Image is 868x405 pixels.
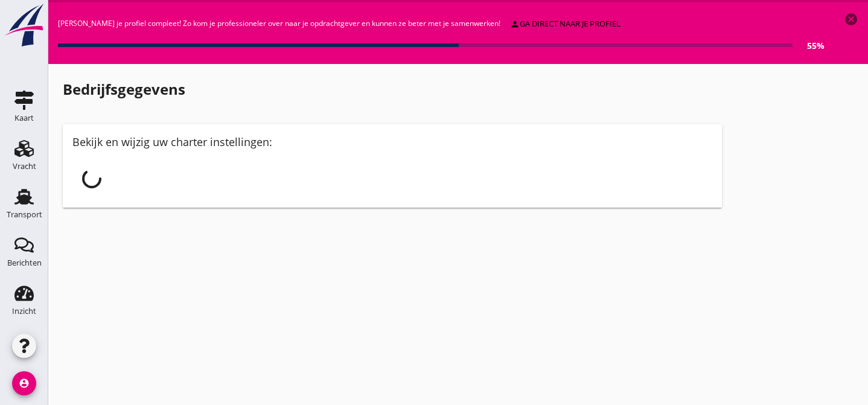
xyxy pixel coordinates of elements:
[844,12,858,27] i: cancel
[510,19,520,29] i: person
[793,39,825,52] div: 55%
[14,114,34,122] div: Kaart
[2,3,46,48] img: logo-small.a267ee39.svg
[63,78,722,100] h1: Bedrijfsgegevens
[72,134,712,150] div: Bekijk en wijzig uw charter instellingen:
[58,12,825,54] div: [PERSON_NAME] je profiel compleet! Zo kom je professioneler over naar je opdrachtgever en kunnen ...
[13,162,36,170] div: Vracht
[510,18,621,30] div: ga direct naar je profiel
[7,211,42,218] div: Transport
[7,259,42,267] div: Berichten
[505,16,625,33] a: ga direct naar je profiel
[12,307,36,315] div: Inzicht
[12,371,36,395] i: account_circle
